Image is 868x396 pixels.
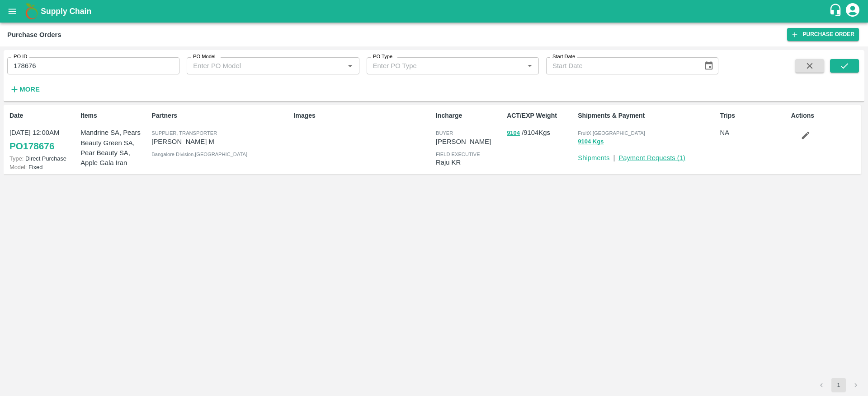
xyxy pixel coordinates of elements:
strong: More [19,86,40,93]
img: logo [23,2,41,20]
div: account of current user [844,2,861,21]
span: field executive [436,152,480,157]
p: [DATE] 12:00AM [9,128,77,138]
nav: pagination navigation [813,378,864,392]
span: Type: [9,155,24,162]
p: Actions [791,111,859,120]
p: NA [720,128,788,138]
p: [PERSON_NAME] M [151,137,290,147]
p: Fixed [9,163,77,171]
a: Supply Chain [41,5,829,18]
button: More [7,82,42,97]
p: Shipments & Payment [578,111,716,120]
button: Open [344,60,356,72]
a: Payment Requests (1) [618,154,685,161]
a: Purchase Order [787,28,859,41]
span: Model: [9,164,27,170]
button: 9104 Kgs [578,137,604,147]
p: Incharge [436,111,503,120]
b: Supply Chain [41,7,91,16]
span: Supplier, Transporter [151,130,217,136]
button: Open [524,60,536,72]
span: buyer [436,130,453,136]
input: Start Date [546,57,697,74]
label: Start Date [552,53,575,60]
label: PO ID [14,53,27,60]
button: open drawer [2,1,23,22]
label: PO Type [373,53,392,60]
p: Date [9,111,77,120]
a: Shipments [578,154,609,161]
p: Images [294,111,432,120]
div: customer-support [829,3,844,19]
input: Enter PO ID [7,57,179,74]
p: ACT/EXP Weight [507,111,574,120]
div: | [609,149,615,163]
p: Mandrine SA, Pears Beauty Green SA, Pear Beauty SA, Apple Gala Iran [80,128,148,168]
button: 9104 [507,128,520,138]
div: Purchase Orders [7,29,61,41]
p: Partners [151,111,290,120]
span: FruitX [GEOGRAPHIC_DATA] [578,130,645,136]
p: Direct Purchase [9,154,77,163]
p: Trips [720,111,788,120]
input: Enter PO Type [369,60,509,72]
p: / 9104 Kgs [507,128,574,138]
p: Raju KR [436,157,503,167]
span: Bangalore Division , [GEOGRAPHIC_DATA] [151,152,247,157]
p: [PERSON_NAME] [436,137,503,147]
input: Enter PO Model [189,60,330,72]
a: PO178676 [9,138,54,154]
label: PO Model [193,53,216,60]
button: Choose date [700,57,717,74]
p: Items [80,111,148,120]
button: page 1 [831,378,846,392]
